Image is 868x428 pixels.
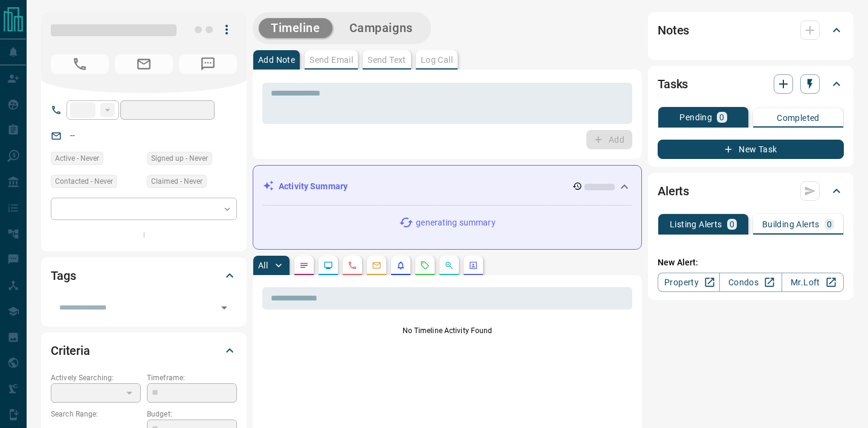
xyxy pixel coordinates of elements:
div: Tags [51,261,237,290]
p: 0 [719,113,724,122]
h2: Alerts [658,181,689,201]
a: Property [658,273,720,292]
p: New Alert: [658,256,844,269]
svg: Calls [348,261,357,270]
button: Campaigns [337,18,425,38]
span: Contacted - Never [55,175,113,187]
p: Search Range: [51,409,141,420]
h2: Tasks [658,74,688,94]
p: Listing Alerts [670,220,722,229]
svg: Emails [372,261,381,270]
p: Actively Searching: [51,372,141,383]
svg: Agent Actions [468,261,478,270]
span: No Number [179,54,237,74]
div: Tasks [658,70,844,99]
a: Condos [719,273,782,292]
h2: Criteria [51,341,90,360]
p: No Timeline Activity Found [262,325,632,336]
p: Pending [679,113,712,122]
svg: Requests [420,261,430,270]
p: Activity Summary [279,180,348,193]
p: Add Note [258,56,295,64]
span: No Email [115,54,173,74]
button: Timeline [259,18,332,38]
p: generating summary [416,216,495,229]
h2: Tags [51,266,76,285]
p: 0 [730,220,734,229]
span: Active - Never [55,152,99,164]
h2: Notes [658,21,689,40]
svg: Lead Browsing Activity [323,261,333,270]
p: Completed [777,114,820,122]
svg: Listing Alerts [396,261,406,270]
p: 0 [827,220,832,229]
a: -- [70,131,75,140]
svg: Opportunities [444,261,454,270]
p: All [258,261,268,270]
svg: Notes [299,261,309,270]
span: Claimed - Never [151,175,202,187]
p: Budget: [147,409,237,420]
div: Criteria [51,336,237,365]
div: Notes [658,16,844,45]
span: Signed up - Never [151,152,208,164]
div: Alerts [658,177,844,206]
div: Activity Summary [263,175,632,198]
button: Open [216,299,233,316]
button: New Task [658,140,844,159]
p: Timeframe: [147,372,237,383]
a: Mr.Loft [782,273,844,292]
span: No Number [51,54,109,74]
p: Building Alerts [762,220,820,229]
